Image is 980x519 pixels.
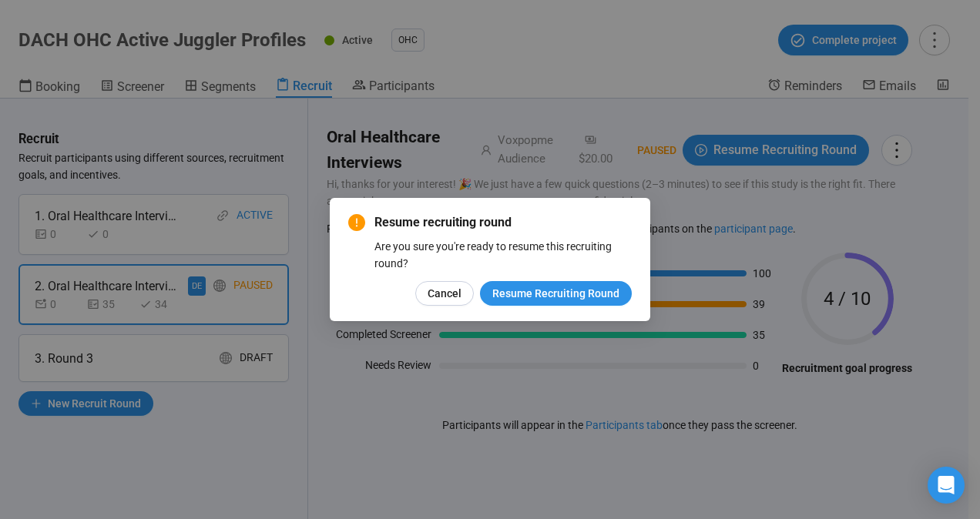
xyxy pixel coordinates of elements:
[374,238,632,272] div: Are you sure you're ready to resume this recruiting round?
[415,281,474,306] button: Cancel
[348,214,365,231] span: exclamation-circle
[928,467,965,504] div: Open Intercom Messenger
[428,285,461,302] span: Cancel
[374,213,632,232] span: Resume recruiting round
[480,281,632,306] button: Resume Recruiting Round
[492,285,619,302] span: Resume Recruiting Round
